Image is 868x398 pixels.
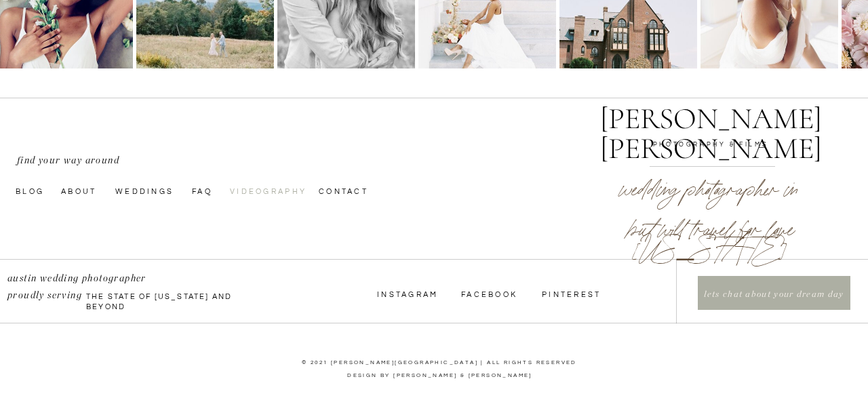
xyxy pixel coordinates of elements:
p: find your way around [17,153,156,163]
h2: wedding photographer in [US_STATE] [558,160,860,245]
a: Blog [16,185,58,196]
p: the state of [US_STATE] and beyond [86,292,253,304]
a: Design by [PERSON_NAME] & [PERSON_NAME] [331,371,549,385]
a: About [61,185,108,196]
a: InstagraM [377,288,438,299]
a: Weddings [115,185,179,196]
p: © 2021 [PERSON_NAME][GEOGRAPHIC_DATA] | ALL RIGHTS RESERVED [245,358,633,367]
a: Contact [319,185,387,196]
a: videography [230,185,306,196]
a: Pinterest [542,288,606,299]
p: austin wedding photographer proudly serving [7,271,179,287]
a: [PERSON_NAME] [PERSON_NAME] [591,104,830,141]
a: faq [192,185,214,196]
p: but will travel for love [620,200,802,258]
a: Facebook [461,288,521,299]
a: lets chat about your dream day [699,288,848,303]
